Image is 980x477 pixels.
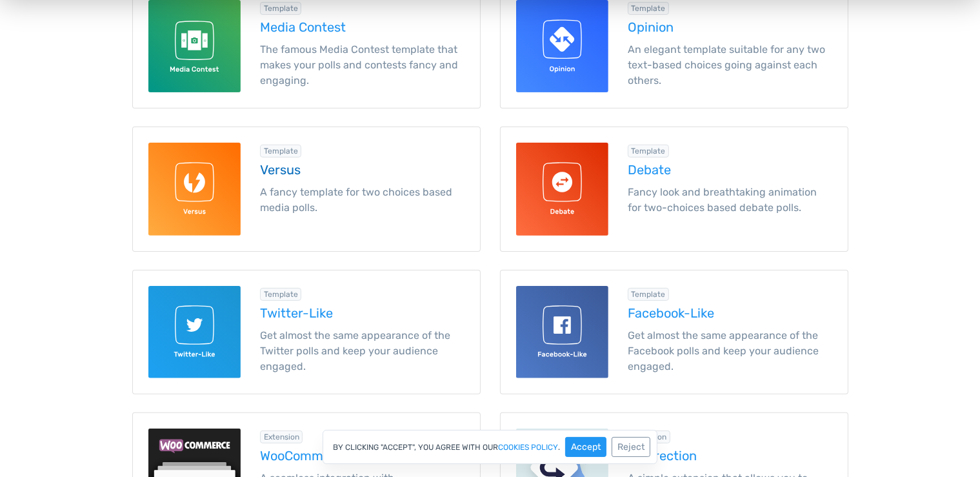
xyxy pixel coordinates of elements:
[260,42,465,88] p: The famous Media Contest template that makes your polls and contests fancy and engaging.
[628,42,832,88] p: An elegant template suitable for any two text-based choices going against each others.
[628,20,832,34] h5: Opinion template for TotalPoll
[500,127,848,251] a: Debate for TotalPoll Template Debate Fancy look and breathtaking animation for two-choices based ...
[260,185,465,216] p: A fancy template for two choices based media polls.
[516,286,608,378] img: Facebook-Like for TotalPoll
[260,145,302,157] div: Template
[260,163,465,177] h5: Versus template for TotalPoll
[628,163,832,177] h5: Debate template for TotalPoll
[132,270,481,394] a: Twitter-Like for TotalPoll Template Twitter-Like Get almost the same appearance of the Twitter po...
[260,306,465,320] h5: Twitter-Like template for TotalPoll
[500,270,848,394] a: Facebook-Like for TotalPoll Template Facebook-Like Get almost the same appearance of the Facebook...
[148,286,241,378] img: Twitter-Like for TotalPoll
[628,145,670,157] div: Template
[628,2,670,15] div: Template
[260,328,465,374] p: Get almost the same appearance of the Twitter polls and keep your audience engaged.
[612,437,650,457] button: Reject
[628,288,670,301] div: Template
[565,437,606,457] button: Accept
[628,328,832,374] p: Get almost the same appearance of the Facebook polls and keep your audience engaged.
[260,2,302,15] div: Template
[260,288,302,301] div: Template
[498,443,558,451] a: cookies policy
[148,143,241,235] img: Versus for TotalPoll
[628,306,832,320] h5: Facebook-Like template for TotalPoll
[516,143,608,235] img: Debate for TotalPoll
[323,430,657,464] div: By clicking "Accept", you agree with our .
[628,185,832,216] p: Fancy look and breathtaking animation for two-choices based debate polls.
[260,20,465,34] h5: Media Contest template for TotalPoll
[132,127,481,251] a: Versus for TotalPoll Template Versus A fancy template for two choices based media polls.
